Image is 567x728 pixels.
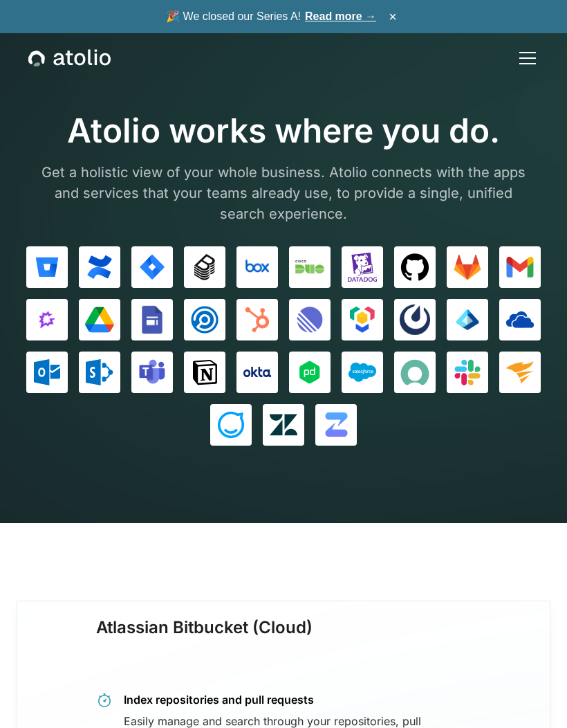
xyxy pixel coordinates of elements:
[498,662,567,728] iframe: Chat Widget
[124,692,467,707] div: Index repositories and pull requests
[511,42,539,75] div: menu
[384,9,401,24] button: ×
[28,49,111,67] a: home
[96,618,313,666] h3: Atlassian Bitbucket (Cloud)
[33,162,534,224] p: Get a holistic view of your whole business. Atolio connects with the apps and services that your ...
[166,8,376,25] span: 🎉 We closed our Series A!
[33,111,534,151] h1: Atolio works where you do.
[305,10,376,22] a: Read more →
